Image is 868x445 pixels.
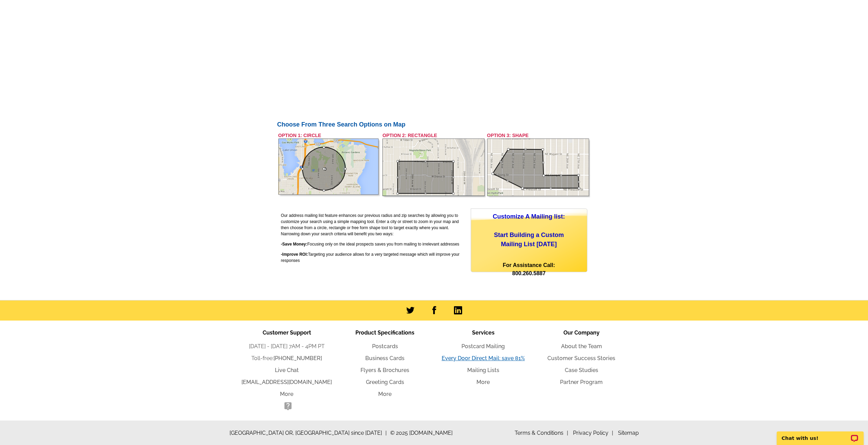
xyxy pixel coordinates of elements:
[263,329,311,336] span: Customer Support
[471,261,587,278] div: For Assistance Call: 800.260.5887
[355,329,414,336] span: Product Specifications
[366,379,404,385] a: Greeting Cards
[275,367,299,373] a: Live Chat
[241,379,332,385] a: [EMAIL_ADDRESS][DOMAIN_NAME]
[238,342,336,351] li: [DATE] - [DATE] 7AM - 4PM PT
[573,430,613,436] a: Privacy Policy
[281,252,308,257] strong: -Improve ROI:
[461,343,505,350] a: Postcard Mailing
[560,379,603,385] a: Partner Program
[230,429,387,437] span: [GEOGRAPHIC_DATA] OR, [GEOGRAPHIC_DATA] since [DATE]
[278,132,381,138] h3: OPTION 1: CIRCLE
[487,138,590,197] img: address-list-map-shape.png
[274,355,322,361] a: [PHONE_NUMBER]
[471,212,587,249] div: Customize A Mailing list: Start Building a Custom Mailing List [DATE]
[372,343,398,350] a: Postcards
[467,367,499,373] a: Mailing Lists
[442,355,525,361] a: Every Door Direct Mail: save 81%
[563,329,600,336] span: Our Company
[618,430,639,436] a: Sitemap
[547,355,615,361] a: Customer Success Stories
[382,132,485,138] h3: OPTION 2: RECTANGLE
[281,241,467,247] p: Focusing only on the ideal prospects saves you from mailing to irrelevant addresses
[278,138,381,197] img: address-list-map-circle.png
[390,429,453,437] span: © 2025 [DOMAIN_NAME]
[277,121,591,129] h2: Choose From Three Search Options on Map
[515,430,568,436] a: Terms & Conditions
[238,354,336,362] li: Toll-free:
[365,355,404,361] a: Business Cards
[281,212,467,237] p: Our address mailing list feature enhances our previous radius and zip searches by allowing you to...
[476,379,490,385] a: More
[472,329,495,336] span: Services
[382,138,485,197] img: address-list-map-rectangle.png
[281,242,307,247] strong: -Save Money:
[561,343,602,350] a: About the Team
[281,251,467,264] p: Targeting your audience allows for a very targeted message which will improve your responses
[772,424,868,445] iframe: LiveChat chat widget
[280,391,293,397] a: More
[565,367,598,373] a: Case Studies
[378,391,392,397] a: More
[487,132,590,138] h3: OPTION 3: SHAPE
[361,367,409,373] a: Flyers & Brochures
